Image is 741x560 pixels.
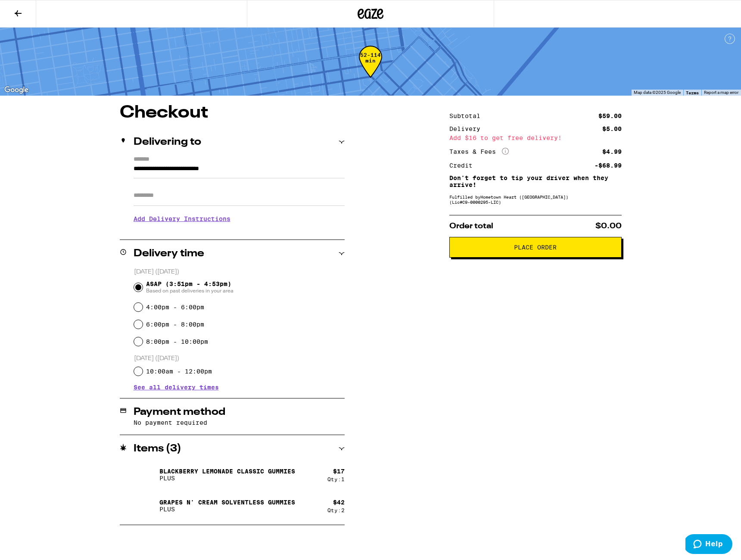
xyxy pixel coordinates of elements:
p: We'll contact you at [PHONE_NUMBER] when we arrive [134,229,345,236]
span: Order total [449,222,493,230]
div: $59.00 [598,113,622,119]
span: Map data ©2025 Google [634,90,681,95]
img: Blackberry Lemonade CLASSIC Gummies [134,463,158,487]
div: $5.00 [602,126,622,132]
p: PLUS [159,506,295,513]
label: 6:00pm - 8:00pm [146,321,204,328]
p: No payment required [134,419,345,426]
div: Qty: 2 [327,507,345,513]
span: ASAP (3:51pm - 4:53pm) [146,280,234,294]
div: Qty: 1 [327,476,345,482]
div: $ 42 [333,499,345,506]
h2: Delivery time [134,249,204,259]
h2: Delivering to [134,137,201,147]
div: $ 17 [333,468,345,475]
img: Grapes n' Cream Solventless Gummies [134,494,158,518]
p: PLUS [159,475,295,482]
div: 52-114 min [359,52,382,84]
p: [DATE] ([DATE]) [134,268,345,276]
p: Grapes n' Cream Solventless Gummies [159,499,295,506]
a: Open this area in Google Maps (opens a new window) [2,84,31,96]
a: Terms [686,90,699,95]
div: Fulfilled by Hometown Heart ([GEOGRAPHIC_DATA]) (Lic# C9-0000295-LIC ) [449,194,622,205]
div: -$68.99 [595,162,622,168]
div: Add $16 to get free delivery! [449,135,622,141]
button: See all delivery times [134,384,219,390]
button: Place Order [449,237,622,258]
h2: Items ( 3 ) [134,444,181,454]
div: Subtotal [449,113,486,119]
span: Based on past deliveries in your area [146,287,234,294]
h1: Checkout [120,104,345,121]
span: Place Order [514,244,557,250]
div: $4.99 [602,149,622,155]
iframe: Opens a widget where you can find more information [685,534,732,556]
img: Google [2,84,31,96]
label: 10:00am - 12:00pm [146,368,212,375]
div: Credit [449,162,479,168]
h3: Add Delivery Instructions [134,209,345,229]
label: 4:00pm - 6:00pm [146,304,204,311]
label: 8:00pm - 10:00pm [146,338,208,345]
div: Delivery [449,126,486,132]
div: Taxes & Fees [449,148,509,156]
p: Blackberry Lemonade CLASSIC Gummies [159,468,295,475]
p: [DATE] ([DATE]) [134,355,345,363]
h2: Payment method [134,407,225,417]
a: Report a map error [704,90,738,95]
span: $0.00 [595,222,622,230]
p: Don't forget to tip your driver when they arrive! [449,174,622,188]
